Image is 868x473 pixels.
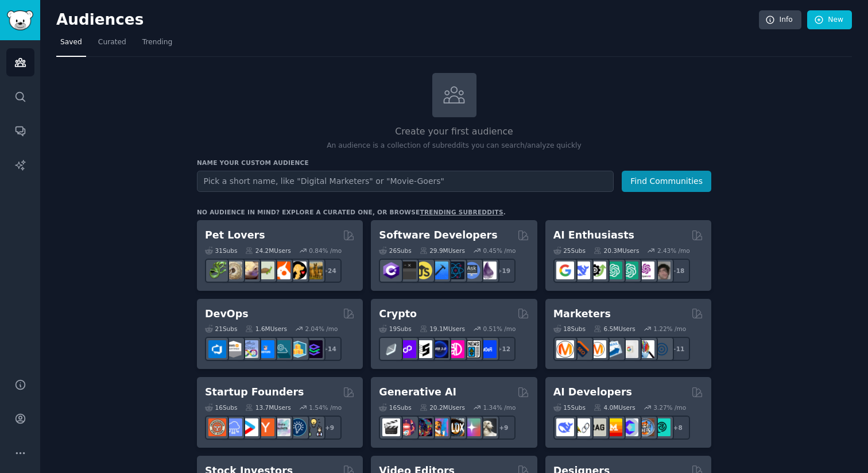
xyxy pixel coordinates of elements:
h2: Crypto [379,307,417,321]
h2: DevOps [205,307,249,321]
img: web3 [431,340,448,358]
div: 13.7M Users [245,403,290,412]
img: ballpython [224,262,242,279]
button: Find Communities [622,171,711,192]
span: Trending [142,37,172,48]
img: ethstaker [414,340,432,358]
img: Rag [588,418,606,436]
img: herpetology [208,262,226,279]
img: Emailmarketing [604,340,622,358]
img: dalle2 [398,418,416,436]
span: Saved [60,37,82,48]
a: Curated [94,33,130,57]
div: 2.04 % /mo [305,325,338,333]
img: 0xPolygon [398,340,416,358]
div: 29.9M Users [420,247,465,255]
img: growmybusiness [305,418,323,436]
img: elixir [479,262,497,279]
div: 3.27 % /mo [653,403,686,412]
img: MarketingResearch [637,340,654,358]
div: 26 Sub s [379,247,411,255]
img: aws_cdk [289,340,307,358]
a: trending subreddits [420,209,503,216]
img: platformengineering [273,340,290,358]
img: googleads [621,340,638,358]
div: 20.3M Users [594,247,639,255]
h2: Pet Lovers [205,228,265,243]
img: PetAdvice [289,262,307,279]
div: 0.51 % /mo [483,325,516,333]
img: ycombinator [257,418,274,436]
img: csharp [382,262,400,279]
div: 25 Sub s [553,247,586,255]
img: AWS_Certified_Experts [224,340,242,358]
img: leopardgeckos [241,262,258,279]
img: reactnative [447,262,464,279]
img: Entrepreneurship [289,418,307,436]
img: bigseo [572,340,590,358]
img: starryai [463,418,480,436]
h2: Create your first audience [197,125,711,139]
img: startup [241,418,258,436]
div: 19 Sub s [379,325,411,333]
div: + 24 [317,259,342,283]
div: 15 Sub s [553,403,586,412]
img: DevOpsLinks [257,340,274,358]
img: PlatformEngineers [305,340,323,358]
img: OnlineMarketing [653,340,671,358]
h2: Generative AI [379,385,456,399]
div: 24.2M Users [245,247,290,255]
h2: AI Developers [553,385,632,399]
div: 2.43 % /mo [657,247,690,255]
img: OpenSourceAI [621,418,638,436]
img: deepdream [414,418,432,436]
p: An audience is a collection of subreddits you can search/analyze quickly [197,141,711,151]
img: turtle [257,262,274,279]
div: + 9 [317,416,342,440]
div: + 12 [491,337,516,361]
h2: AI Enthusiasts [553,228,634,243]
div: 21 Sub s [205,325,237,333]
div: 1.34 % /mo [483,403,516,412]
img: DeepSeek [572,262,590,279]
img: Docker_DevOps [241,340,258,358]
span: Curated [98,37,126,48]
img: DeepSeek [556,418,574,436]
img: GoogleGeminiAI [556,262,574,279]
a: New [807,10,852,30]
div: 4.0M Users [594,403,635,412]
div: + 19 [491,259,516,283]
img: iOSProgramming [431,262,448,279]
img: defi_ [479,340,497,358]
img: MistralAI [604,418,622,436]
h2: Marketers [553,307,611,321]
div: No audience in mind? Explore a curated one, or browse . [197,208,506,216]
div: + 9 [491,416,516,440]
img: dogbreed [305,262,323,279]
img: software [398,262,416,279]
div: 0.84 % /mo [309,247,342,255]
img: ethfinance [382,340,400,358]
img: AIDevelopersSociety [653,418,671,436]
img: llmops [637,418,654,436]
input: Pick a short name, like "Digital Marketers" or "Movie-Goers" [197,171,614,192]
div: + 18 [666,259,690,283]
div: 1.6M Users [245,325,287,333]
img: chatgpt_promptDesign [604,262,622,279]
img: AItoolsCatalog [588,262,606,279]
a: Info [759,10,801,30]
img: cockatiel [273,262,290,279]
h2: Software Developers [379,228,497,243]
div: 19.1M Users [420,325,465,333]
img: EntrepreneurRideAlong [208,418,226,436]
img: LangChain [572,418,590,436]
img: AskComputerScience [463,262,480,279]
img: indiehackers [273,418,290,436]
div: 1.22 % /mo [653,325,686,333]
img: content_marketing [556,340,574,358]
img: GummySearch logo [7,10,33,30]
div: + 8 [666,416,690,440]
img: FluxAI [447,418,464,436]
img: SaaS [224,418,242,436]
h2: Audiences [56,11,759,29]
